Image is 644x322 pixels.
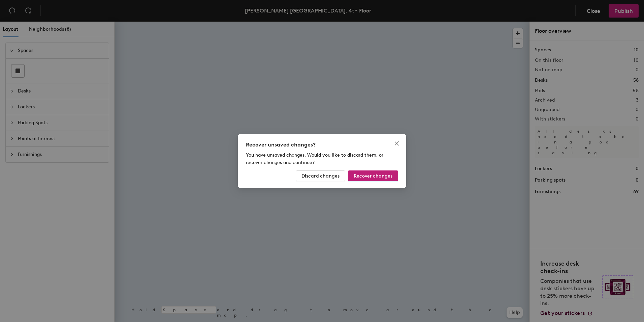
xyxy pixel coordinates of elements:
span: Recover changes [354,173,392,179]
button: Close [391,138,402,149]
button: Discard changes [296,170,345,181]
span: Discard changes [301,173,340,179]
span: close [394,141,399,146]
span: Close [391,141,402,146]
button: Recover changes [348,170,398,181]
span: You have unsaved changes. Would you like to discard them, or recover changes and continue? [246,152,383,165]
div: Recover unsaved changes? [246,141,398,149]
